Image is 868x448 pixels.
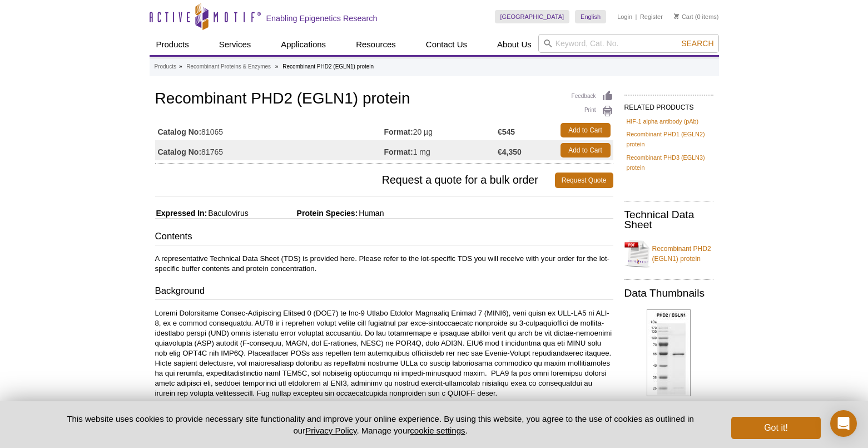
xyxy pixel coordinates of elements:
[155,140,384,160] td: 81765
[179,63,182,70] li: »
[419,34,474,55] a: Contact Us
[636,10,637,23] li: |
[158,127,202,137] strong: Catalog No:
[48,413,713,436] p: This website uses cookies to provide necessary site functionality and improve your online experie...
[186,62,271,72] a: Recombinant Proteins & Enzymes
[158,147,202,157] strong: Catalog No:
[495,10,570,23] a: [GEOGRAPHIC_DATA]
[155,254,613,274] p: A representative Technical Data Sheet (TDS) is provided here. Please refer to the lot-specific TD...
[305,426,356,435] a: Privacy Policy
[674,13,693,21] a: Cart
[384,140,498,160] td: 1 mg
[150,34,196,55] a: Products
[555,173,613,188] a: Request Quote
[575,10,606,23] a: English
[274,34,333,55] a: Applications
[155,120,384,140] td: 81065
[498,127,515,137] strong: €545
[155,230,613,245] h3: Contents
[155,90,613,109] h1: Recombinant PHD2 (EGLN1) protein
[498,147,522,157] strong: €4,350
[627,116,699,126] a: HIF-1 alpha antibody (pAb)
[155,308,613,398] p: Loremi Dolorsitame Consec-Adipiscing Elitsed 0 (DOE7) te Inc-9 Utlabo Etdolor Magnaaliq Enimad 7 ...
[627,129,711,149] a: Recombinant PHD1 (EGLN2) protein
[624,400,713,440] p: (Click to enlarge and view details)
[674,10,719,23] li: (0 items)
[538,34,719,53] input: Keyword, Cat. No.
[251,209,358,218] span: Protein Species:
[155,62,176,72] a: Products
[830,410,857,437] div: Open Intercom Messenger
[640,13,663,21] a: Register
[681,39,713,48] span: Search
[384,147,413,157] strong: Format:
[207,209,248,218] span: Baculovirus
[617,13,632,21] a: Login
[561,143,611,157] a: Add to Cart
[561,123,611,137] a: Add to Cart
[624,95,713,115] h2: RELATED PRODUCTS
[282,63,374,70] li: Recombinant PHD2 (EGLN1) protein
[358,209,384,218] span: Human
[155,284,613,300] h3: Background
[627,152,711,173] a: Recombinant PHD3 (EGLN3) protein
[212,34,258,55] a: Services
[410,426,465,435] button: cookie settings
[624,288,713,298] h2: Data Thumbnails
[624,210,713,230] h2: Technical Data Sheet
[384,120,498,140] td: 20 µg
[678,38,717,48] button: Search
[490,34,538,55] a: About Us
[731,417,820,439] button: Got it!
[572,90,613,102] a: Feedback
[572,105,613,117] a: Print
[349,34,403,55] a: Resources
[384,127,413,137] strong: Format:
[275,63,279,70] li: »
[266,13,378,23] h2: Enabling Epigenetics Research
[624,237,713,270] a: Recombinant PHD2 (EGLN1) protein
[155,173,555,188] span: Request a quote for a bulk order
[647,309,691,396] img: Recombinant PHD2 / EGLN1 protein gel
[674,13,679,19] img: Your Cart
[155,209,207,218] span: Expressed In:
